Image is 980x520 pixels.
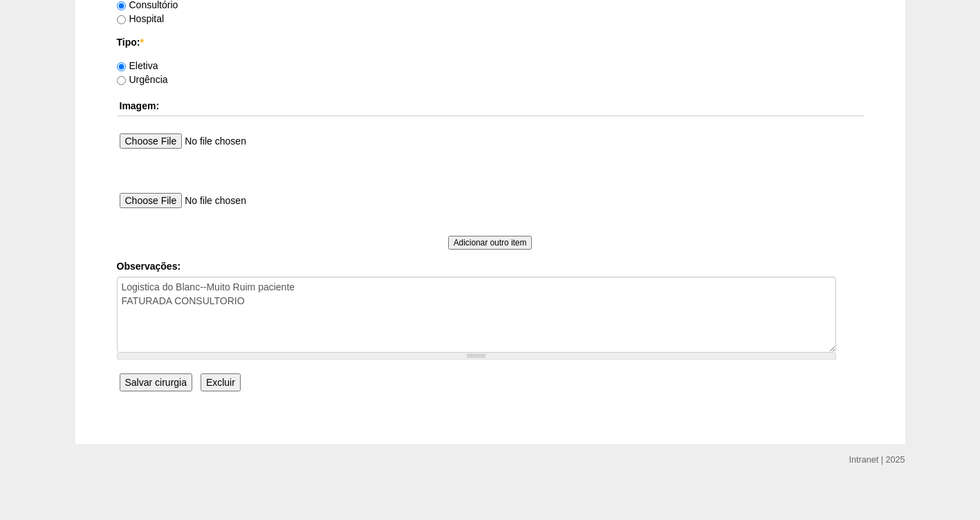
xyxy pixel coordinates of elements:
label: Urgência [117,74,168,85]
label: Eletiva [117,60,158,71]
input: Hospital [117,15,126,24]
input: Urgência [117,76,126,85]
input: Salvar cirurgia [120,373,192,391]
textarea: Logistica do Blanc--Muito Ruim paciente FATURADA CONSULTORIO [117,277,836,353]
input: Consultório [117,1,126,10]
label: Hospital [117,13,165,24]
span: Este campo é obrigatório. [140,37,143,48]
input: Adicionar outro item [448,236,533,250]
th: Imagem: [117,96,864,116]
input: Excluir [201,373,241,391]
label: Observações: [117,259,864,273]
input: Eletiva [117,62,126,71]
div: Intranet | 2025 [849,453,905,467]
label: Tipo: [117,35,864,49]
